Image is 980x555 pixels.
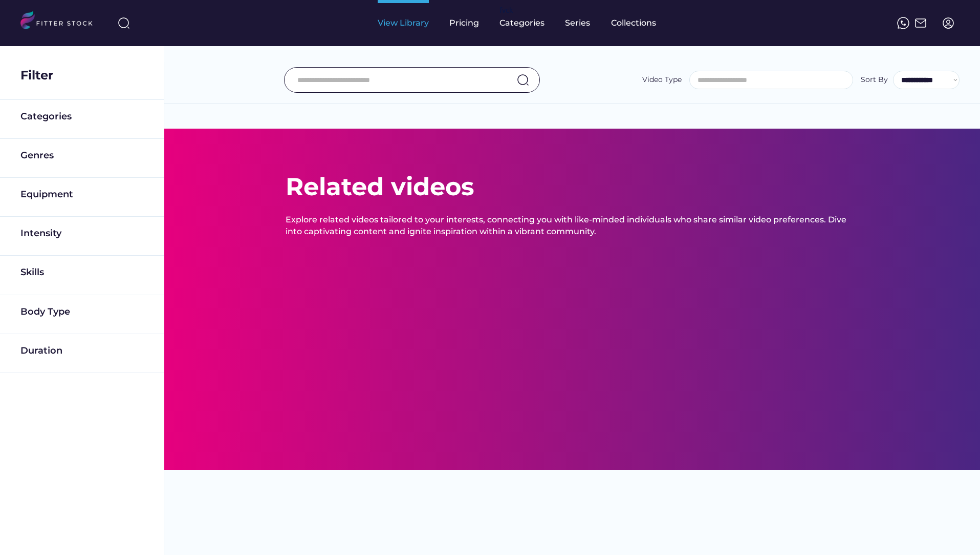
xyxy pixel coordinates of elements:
[131,266,143,279] img: yH5BAEAAAAALAAAAAABAAEAAAIBRAA7
[20,110,72,123] div: Categories
[20,266,46,279] div: Skills
[286,170,474,204] div: Related videos
[611,17,656,29] div: Collections
[286,214,859,237] div: Explore related videos tailored to your interests, connecting you with like-minded individuals wh...
[20,344,62,357] div: Duration
[20,11,101,32] img: LOGO.svg
[131,189,143,201] img: yH5BAEAAAAALAAAAAABAAEAAAIBRAA7
[897,17,909,29] img: meteor-icons_whatsapp%20%281%29.svg
[499,17,545,29] div: Categories
[131,149,143,161] img: yH5BAEAAAAALAAAAAABAAEAAAIBRAA7
[131,344,143,357] img: yH5BAEAAAAALAAAAAABAAEAAAIBRAA7
[20,227,61,240] div: Intensity
[861,75,888,85] div: Sort By
[20,149,54,162] div: Genres
[20,188,73,201] div: Equipment
[20,67,53,84] div: Filter
[942,17,954,29] img: profile-circle.svg
[449,17,479,29] div: Pricing
[642,75,682,85] div: Video Type
[131,228,143,240] img: yH5BAEAAAAALAAAAAABAAEAAAIBRAA7
[118,17,130,29] img: search-normal%203.svg
[20,305,70,318] div: Body Type
[499,5,513,15] div: fvck
[378,17,429,29] div: View Library
[131,305,143,318] img: yH5BAEAAAAALAAAAAABAAEAAAIBRAA7
[131,110,143,122] img: yH5BAEAAAAALAAAAAABAAEAAAIBRAA7
[565,17,591,29] div: Series
[517,74,529,86] img: search-normal.svg
[914,17,927,29] img: Frame%2051.svg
